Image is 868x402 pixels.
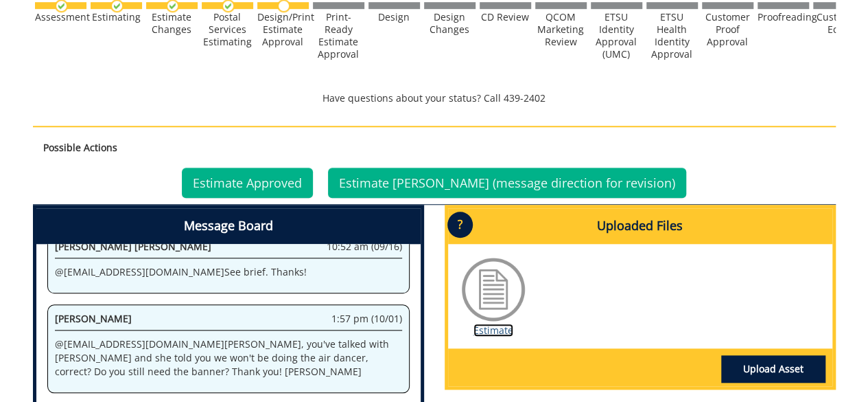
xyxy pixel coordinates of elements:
[36,208,421,244] h4: Message Board
[331,312,402,326] span: 1:57 pm (10/01)
[91,11,142,23] div: Estimating
[43,141,117,154] strong: Possible Actions
[758,11,809,23] div: Proofreading
[591,11,642,60] div: ETSU Identity Approval (UMC)
[448,208,832,244] h4: Uploaded Files
[35,11,86,23] div: Assessment
[328,168,686,198] a: Estimate [PERSON_NAME] (message direction for revision)
[702,11,753,48] div: Customer Proof Approval
[146,11,198,36] div: Estimate Changes
[447,212,473,238] p: ?
[327,240,402,254] span: 10:52 am (09/16)
[813,11,865,36] div: Customer Edits
[202,11,253,48] div: Postal Services Estimating
[480,11,531,23] div: CD Review
[424,11,476,36] div: Design Changes
[182,168,313,198] a: Estimate Approved
[313,11,364,60] div: Print-Ready Estimate Approval
[55,312,132,325] span: [PERSON_NAME]
[257,11,309,48] div: Design/Print Estimate Approval
[721,355,825,383] a: Upload Asset
[55,265,402,279] p: @ [EMAIL_ADDRESS][DOMAIN_NAME] See brief. Thanks!
[55,337,402,379] p: @ [EMAIL_ADDRESS][DOMAIN_NAME] [PERSON_NAME], you've talked with [PERSON_NAME] and she told you w...
[535,11,587,48] div: QCOM Marketing Review
[33,91,836,105] p: Have questions about your status? Call 439-2402
[646,11,698,60] div: ETSU Health Identity Approval
[368,11,420,23] div: Design
[473,324,513,337] a: Estimate
[55,240,211,253] span: [PERSON_NAME] [PERSON_NAME]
